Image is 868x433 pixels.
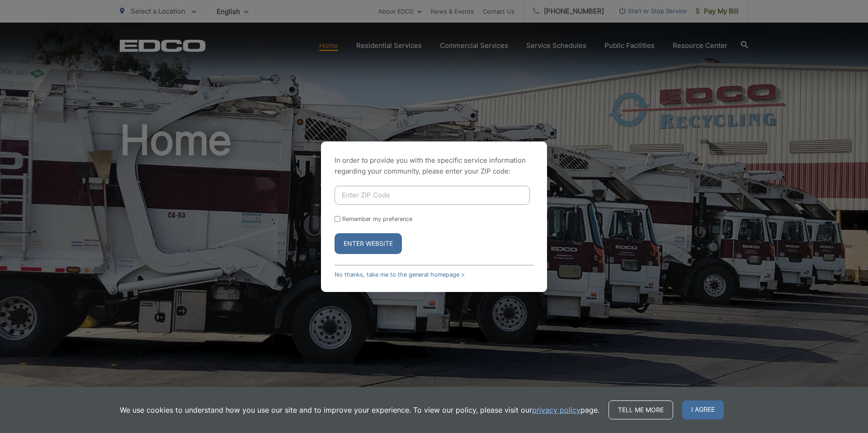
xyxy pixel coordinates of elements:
label: Remember my preference [342,216,412,222]
span: I agree [682,400,724,419]
input: Enter ZIP Code [335,186,530,205]
a: privacy policy [532,405,580,415]
p: We use cookies to understand how you use our site and to improve your experience. To view our pol... [120,405,599,415]
button: Enter Website [335,233,402,254]
a: No thanks, take me to the general homepage > [335,271,465,278]
a: Tell me more [609,400,673,419]
p: In order to provide you with the specific service information regarding your community, please en... [335,155,533,177]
